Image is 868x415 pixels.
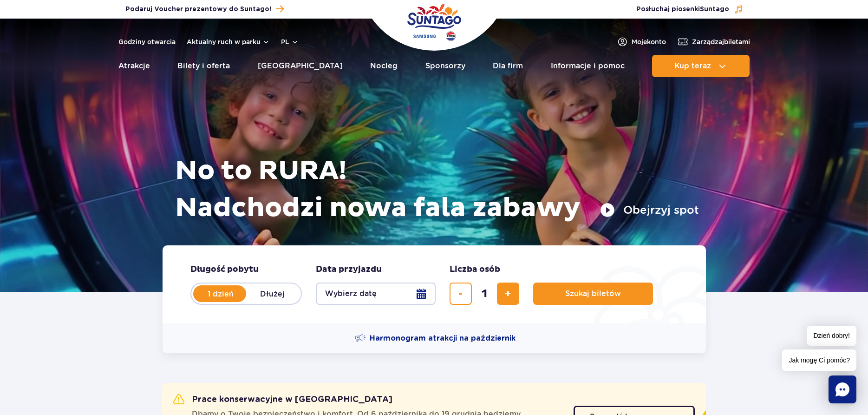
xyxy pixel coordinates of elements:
button: usuń bilet [450,283,472,305]
button: Wybierz datę [316,283,436,305]
a: Godziny otwarcia [118,37,176,46]
a: Dla firm [493,55,523,77]
a: Harmonogram atrakcji na październik [355,333,516,344]
span: Jak mogę Ci pomóc? [782,349,856,371]
form: Planowanie wizyty w Park of Poland [163,245,706,323]
span: Posłuchaj piosenki [636,5,729,14]
button: Szukaj biletów [533,283,653,305]
button: pl [281,37,299,46]
span: Harmonogram atrakcji na październik [370,333,516,343]
button: Aktualny ruch w parku [187,38,270,46]
span: Data przyjazdu [316,264,382,275]
a: Informacje i pomoc [551,55,625,77]
a: Zarządzajbiletami [677,36,750,47]
h1: No to RURA! Nadchodzi nowa fala zabawy [175,152,699,227]
a: Atrakcje [118,55,150,77]
a: Mojekonto [617,36,666,47]
h2: Prace konserwacyjne w [GEOGRAPHIC_DATA] [173,394,392,405]
label: Dłużej [246,284,299,303]
a: Bilety i oferta [177,55,230,77]
span: Suntago [700,6,729,13]
span: Podaruj Voucher prezentowy do Suntago! [125,5,271,14]
span: Liczba osób [450,264,500,275]
a: Podaruj Voucher prezentowy do Suntago! [125,3,284,15]
span: Moje konto [632,37,666,46]
label: 1 dzień [194,284,247,303]
a: [GEOGRAPHIC_DATA] [258,55,343,77]
button: Posłuchaj piosenkiSuntago [636,5,743,14]
input: liczba biletów [473,283,496,305]
button: Kup teraz [652,55,750,77]
span: Dzień dobry! [807,326,856,346]
button: dodaj bilet [497,283,519,305]
button: Obejrzyj spot [600,203,699,217]
a: Sponsorzy [425,55,465,77]
span: Szukaj biletów [565,290,621,298]
span: Kup teraz [674,62,711,70]
div: Chat [829,375,856,403]
span: Zarządzaj biletami [692,37,750,46]
a: Nocleg [370,55,398,77]
span: Długość pobytu [190,264,259,275]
